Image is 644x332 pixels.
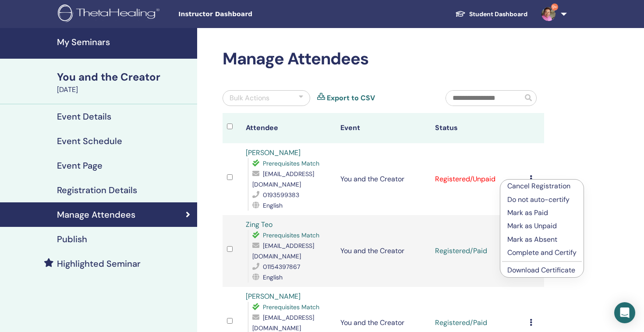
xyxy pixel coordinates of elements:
[252,314,314,332] span: [EMAIL_ADDRESS][DOMAIN_NAME]
[263,263,300,271] span: 01154397867
[507,265,575,275] a: Download Certificate
[57,136,122,146] h4: Event Schedule
[178,10,310,19] span: Instructor Dashboard
[252,242,314,260] span: [EMAIL_ADDRESS][DOMAIN_NAME]
[252,170,314,188] span: [EMAIL_ADDRESS][DOMAIN_NAME]
[246,220,272,229] a: Zing Teo
[241,113,336,143] th: Attendee
[223,49,544,69] h2: Manage Attendees
[52,70,197,95] a: You and the Creator[DATE]
[327,93,375,103] a: Export to CSV
[614,302,635,323] div: Open Intercom Messenger
[246,292,301,301] a: [PERSON_NAME]
[57,85,192,95] div: [DATE]
[455,10,466,18] img: graduation-cap-white.svg
[263,201,283,209] span: English
[336,113,431,143] th: Event
[58,4,163,24] img: logo.png
[57,160,103,171] h4: Event Page
[57,70,192,85] div: You and the Creator
[57,258,141,269] h4: Highlighted Seminar
[507,221,577,231] p: Mark as Unpaid
[507,247,577,258] p: Complete and Certify
[263,273,283,281] span: English
[246,148,301,157] a: [PERSON_NAME]
[448,6,534,22] a: Student Dashboard
[57,185,137,195] h4: Registration Details
[263,191,299,199] span: 0193599383
[263,303,319,311] span: Prerequisites Match
[336,215,431,287] td: You and the Creator
[507,181,577,191] p: Cancel Registration
[431,113,525,143] th: Status
[507,234,577,245] p: Mark as Absent
[507,194,577,205] p: Do not auto-certify
[57,37,192,47] h4: My Seminars
[551,4,558,11] span: 9+
[57,209,135,220] h4: Manage Attendees
[57,111,111,122] h4: Event Details
[507,208,577,218] p: Mark as Paid
[57,234,87,244] h4: Publish
[541,7,556,21] img: default.jpg
[230,93,269,103] div: Bulk Actions
[263,231,319,239] span: Prerequisites Match
[263,159,319,167] span: Prerequisites Match
[336,143,431,215] td: You and the Creator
